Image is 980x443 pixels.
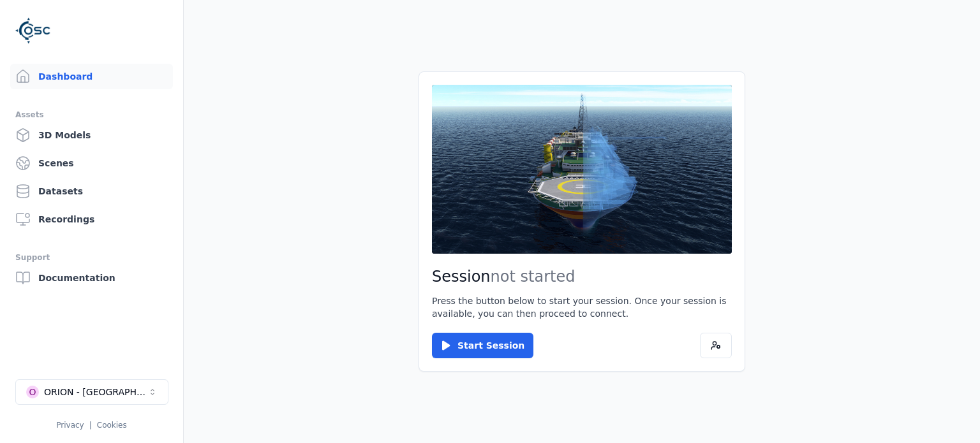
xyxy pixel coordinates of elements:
[44,386,147,398] div: ORION - [GEOGRAPHIC_DATA]
[15,250,168,265] div: Support
[15,13,51,48] img: Logo
[432,294,732,320] p: Press the button below to start your session. Once your session is available, you can then procee...
[10,265,173,291] a: Documentation
[15,379,168,405] button: Select a workspace
[10,64,173,89] a: Dashboard
[491,268,575,286] span: not started
[56,421,84,430] a: Privacy
[10,178,173,204] a: Datasets
[15,107,168,122] div: Assets
[10,150,173,176] a: Scenes
[10,122,173,148] a: 3D Models
[432,266,732,287] h2: Session
[26,386,39,398] div: O
[89,421,92,430] span: |
[432,333,533,358] button: Start Session
[10,207,173,232] a: Recordings
[97,421,127,430] a: Cookies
